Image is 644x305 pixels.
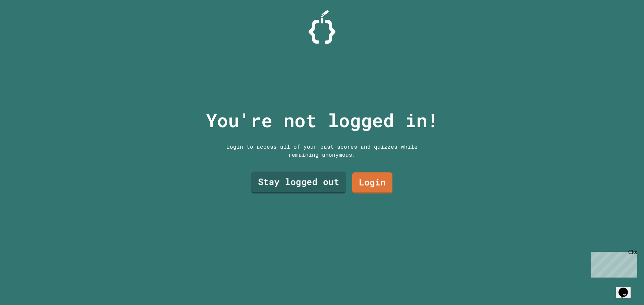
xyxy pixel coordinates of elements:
img: Logo.svg [309,10,335,44]
iframe: chat widget [616,278,637,298]
div: Login to access all of your past scores and quizzes while remaining anonymous. [221,143,423,159]
iframe: chat widget [588,249,637,278]
p: You're not logged in! [206,106,438,134]
div: Chat with us now!Close [3,3,46,43]
a: Login [352,172,392,194]
a: Stay logged out [251,172,346,194]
